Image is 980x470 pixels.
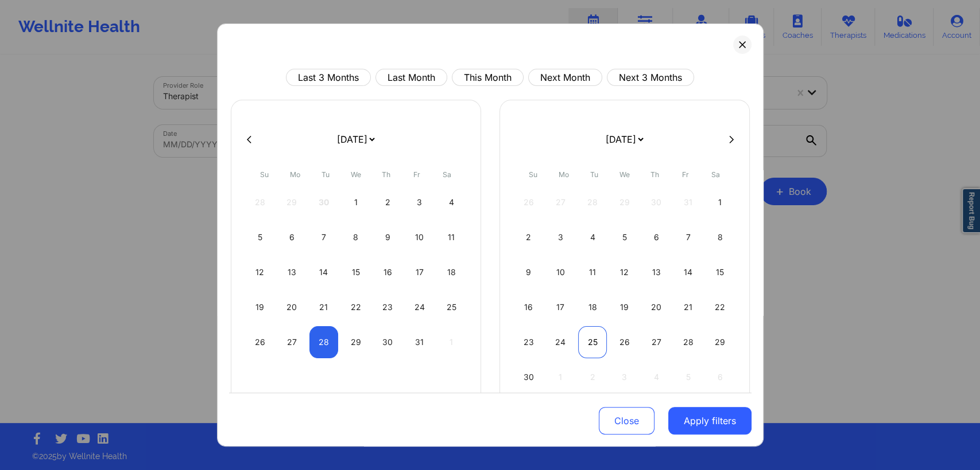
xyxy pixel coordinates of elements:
[673,291,703,323] div: Fri Nov 21 2025
[529,170,537,179] abbr: Sunday
[341,186,370,218] div: Wed Oct 01 2025
[277,326,307,358] div: Mon Oct 27 2025
[246,291,275,323] div: Sun Oct 19 2025
[277,291,307,323] div: Mon Oct 20 2025
[437,256,466,288] div: Sat Oct 18 2025
[610,256,639,288] div: Wed Nov 12 2025
[309,256,339,288] div: Tue Oct 14 2025
[578,256,607,288] div: Tue Nov 11 2025
[277,256,307,288] div: Mon Oct 13 2025
[599,407,654,434] button: Close
[375,69,447,86] button: Last Month
[452,69,524,86] button: This Month
[546,256,575,288] div: Mon Nov 10 2025
[528,69,602,86] button: Next Month
[673,256,703,288] div: Fri Nov 14 2025
[405,291,434,323] div: Fri Oct 24 2025
[610,291,639,323] div: Wed Nov 19 2025
[514,256,544,288] div: Sun Nov 09 2025
[578,291,607,323] div: Tue Nov 18 2025
[309,221,339,253] div: Tue Oct 07 2025
[443,170,451,179] abbr: Saturday
[673,221,703,253] div: Fri Nov 07 2025
[673,326,703,358] div: Fri Nov 28 2025
[309,326,339,358] div: Tue Oct 28 2025
[246,256,275,288] div: Sun Oct 12 2025
[341,256,370,288] div: Wed Oct 15 2025
[290,170,300,179] abbr: Monday
[642,221,671,253] div: Thu Nov 06 2025
[642,291,671,323] div: Thu Nov 20 2025
[514,361,544,393] div: Sun Nov 30 2025
[341,221,370,253] div: Wed Oct 08 2025
[246,326,275,358] div: Sun Oct 26 2025
[321,170,330,179] abbr: Tuesday
[546,221,575,253] div: Mon Nov 03 2025
[706,221,735,253] div: Sat Nov 08 2025
[286,69,371,86] button: Last 3 Months
[341,291,370,323] div: Wed Oct 22 2025
[373,326,402,358] div: Thu Oct 30 2025
[246,221,275,253] div: Sun Oct 05 2025
[610,221,639,253] div: Wed Nov 05 2025
[650,170,659,179] abbr: Thursday
[619,170,630,179] abbr: Wednesday
[706,291,735,323] div: Sat Nov 22 2025
[405,221,434,253] div: Fri Oct 10 2025
[682,170,689,179] abbr: Friday
[373,186,402,218] div: Thu Oct 02 2025
[277,221,307,253] div: Mon Oct 06 2025
[373,221,402,253] div: Thu Oct 09 2025
[373,291,402,323] div: Thu Oct 23 2025
[590,170,598,179] abbr: Tuesday
[351,170,361,179] abbr: Wednesday
[578,326,607,358] div: Tue Nov 25 2025
[413,170,420,179] abbr: Friday
[546,326,575,358] div: Mon Nov 24 2025
[437,221,466,253] div: Sat Oct 11 2025
[706,256,735,288] div: Sat Nov 15 2025
[405,326,434,358] div: Fri Oct 31 2025
[610,326,639,358] div: Wed Nov 26 2025
[341,326,370,358] div: Wed Oct 29 2025
[514,326,544,358] div: Sun Nov 23 2025
[514,291,544,323] div: Sun Nov 16 2025
[607,69,694,86] button: Next 3 Months
[668,407,752,434] button: Apply filters
[437,186,466,218] div: Sat Oct 04 2025
[373,256,402,288] div: Thu Oct 16 2025
[405,186,434,218] div: Fri Oct 03 2025
[578,221,607,253] div: Tue Nov 04 2025
[405,256,434,288] div: Fri Oct 17 2025
[642,326,671,358] div: Thu Nov 27 2025
[382,170,390,179] abbr: Thursday
[260,170,269,179] abbr: Sunday
[546,291,575,323] div: Mon Nov 17 2025
[437,291,466,323] div: Sat Oct 25 2025
[309,291,339,323] div: Tue Oct 21 2025
[706,186,735,218] div: Sat Nov 01 2025
[711,170,720,179] abbr: Saturday
[706,326,735,358] div: Sat Nov 29 2025
[642,256,671,288] div: Thu Nov 13 2025
[514,221,544,253] div: Sun Nov 02 2025
[559,170,569,179] abbr: Monday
